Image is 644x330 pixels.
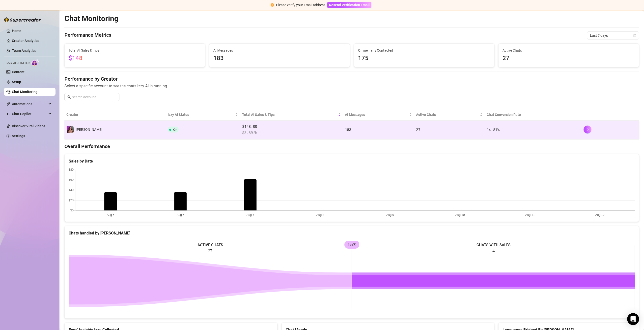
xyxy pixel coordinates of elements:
[213,48,346,53] span: AI Messages
[64,14,118,23] h2: Chat Monitoring
[358,48,490,53] span: Online Fans Contacted
[242,124,341,130] span: $148.00
[12,70,25,74] a: Content
[343,109,414,121] th: AI Messages
[12,80,21,84] a: Setup
[6,61,29,66] span: Izzy AI Chatter
[586,128,589,131] span: right
[329,3,370,7] span: Resend Verification Email
[12,29,21,33] a: Home
[240,109,343,121] th: Total AI Sales & Tips
[590,32,636,39] span: Last 7 days
[67,95,71,99] span: search
[64,32,111,39] h4: Performance Metrics
[345,112,408,117] span: AI Messages
[69,230,635,236] div: Chats handled by [PERSON_NAME]
[173,128,177,132] span: On
[64,109,166,121] th: Creator
[503,48,635,53] span: Active Chats
[64,75,639,82] h4: Performance by Creator
[633,34,636,37] span: calendar
[416,112,479,117] span: Active Chats
[4,17,41,22] img: logo-BBDzfeDw.svg
[12,110,47,118] span: Chat Copilot
[414,109,485,121] th: Active Chats
[584,126,591,133] button: right
[168,112,234,117] span: Izzy AI Status
[12,90,37,94] a: Chat Monitoring
[72,94,116,100] input: Search account...
[12,124,45,128] a: Discover Viral Videos
[6,112,10,116] img: Chat Copilot
[503,54,635,63] span: 27
[64,83,639,89] span: Select a specific account to see the chats Izzy AI is running.
[487,127,500,132] span: 14.81 %
[31,59,39,66] img: AI Chatter
[242,112,337,117] span: Total AI Sales & Tips
[345,127,351,132] span: 183
[12,134,25,138] a: Settings
[64,143,639,150] h4: Overall Performance
[69,158,635,164] div: Sales by Date
[69,48,201,53] span: Total AI Sales & Tips
[12,100,47,108] span: Automations
[76,128,102,132] span: [PERSON_NAME]
[327,2,371,8] button: Resend Verification Email
[627,313,639,325] div: Open Intercom Messenger
[271,3,274,7] span: exclamation-circle
[6,102,10,106] span: thunderbolt
[12,49,36,53] a: Team Analytics
[213,54,346,63] span: 183
[485,109,582,121] th: Chat Conversion Rate
[12,37,52,45] a: Creator Analytics
[358,54,490,63] span: 175
[242,130,341,136] span: $ 3.89 /h
[67,126,74,133] img: allison
[69,55,83,62] span: $148
[166,109,240,121] th: Izzy AI Status
[276,2,325,8] div: Please verify your Email address
[416,127,420,132] span: 27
